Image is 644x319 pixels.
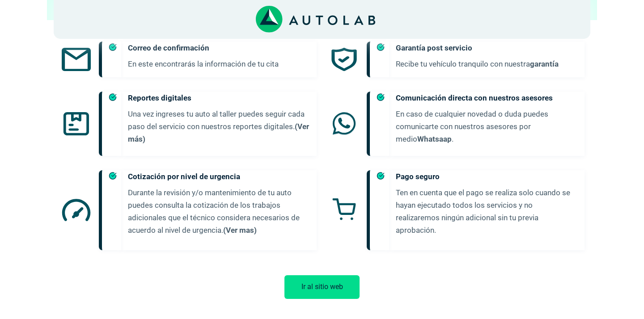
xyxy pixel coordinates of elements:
[128,108,310,145] p: Una vez ingreses tu auto al taller puedes seguir cada paso del servicio con nuestros reportes dig...
[396,108,578,145] p: En caso de cualquier novedad o duda puedes comunicarte con nuestros asesores por medio .
[396,58,578,70] p: Recibe tu vehículo tranquilo con nuestra
[47,0,597,16] h3: Recuerda que al tomar tu servicios con tienes acceso a:
[396,170,578,183] h5: Pago seguro
[284,282,360,291] a: Ir al sitio web
[128,58,310,70] p: En este encontrarás la información de tu cita
[396,42,578,54] h5: Garantía post servicio
[128,42,310,54] h5: Correo de confirmación
[284,275,360,299] button: Ir al sitio web
[223,226,257,235] a: (Ver mas)
[128,170,310,183] h5: Cotización por nivel de urgencia
[128,186,310,236] p: Durante la revisión y/o mantenimiento de tu auto puedes consulta la cotización de los trabajos ad...
[396,186,578,236] p: Ten en cuenta que el pago se realiza solo cuando se hayan ejecutado todos los servicios y no real...
[417,134,452,143] a: Whatsaap
[530,59,559,68] a: garantía
[128,92,310,104] h5: Reportes digitales
[256,15,375,23] a: Link al sitio de autolab
[128,122,309,143] a: (Ver más)
[396,92,578,104] h5: Comunicación directa con nuestros asesores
